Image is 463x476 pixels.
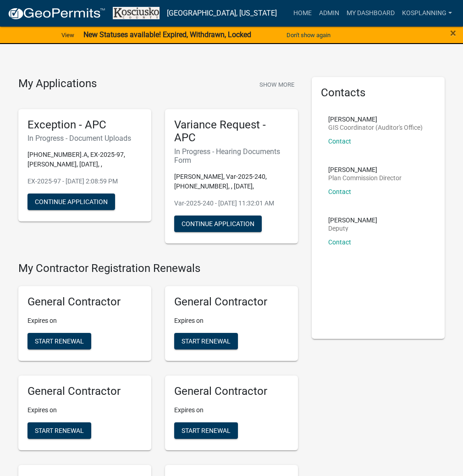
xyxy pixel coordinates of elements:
h5: General Contractor [174,295,289,309]
span: Start Renewal [35,338,84,345]
button: Show More [256,77,298,92]
a: kosplanning [398,5,456,22]
a: My Dashboard [343,5,398,22]
p: [PERSON_NAME] [328,116,423,122]
button: Don't show again [283,28,334,43]
h5: Exception - APC [28,118,142,132]
p: Plan Commission Director [328,175,402,181]
h5: General Contractor [28,385,142,398]
span: Start Renewal [182,426,231,434]
button: Start Renewal [28,422,91,439]
p: Expires on [28,405,142,415]
p: Expires on [174,316,289,326]
h5: General Contractor [174,385,289,398]
h6: In Progress - Hearing Documents Form [174,147,289,165]
h6: In Progress - Document Uploads [28,134,142,143]
a: [GEOGRAPHIC_DATA], [US_STATE] [167,6,277,21]
h4: My Applications [18,77,97,91]
p: [PERSON_NAME], Var-2025-240, [PHONE_NUMBER], , [DATE], [174,172,289,191]
img: Kosciusko County, Indiana [113,7,160,19]
p: [PERSON_NAME] [328,166,402,173]
button: Start Renewal [28,333,91,349]
p: Expires on [28,316,142,326]
a: Contact [328,138,351,145]
button: Continue Application [174,216,262,232]
p: [PHONE_NUMBER].A, EX-2025-97, [PERSON_NAME], [DATE], , [28,150,142,169]
a: Admin [315,5,343,22]
span: × [450,27,456,39]
a: View [58,28,78,43]
span: Start Renewal [182,338,231,345]
a: Home [290,5,315,22]
span: Start Renewal [35,426,84,434]
button: Start Renewal [174,422,238,439]
a: Contact [328,188,351,195]
button: Continue Application [28,194,115,210]
p: GIS Coordinator (Auditor's Office) [328,124,423,131]
p: [PERSON_NAME] [328,217,377,223]
p: Deputy [328,225,377,232]
h4: My Contractor Registration Renewals [18,262,298,275]
button: Start Renewal [174,333,238,349]
p: Var-2025-240 - [DATE] 11:32:01 AM [174,199,289,208]
strong: New Statuses available! Expired, Withdrawn, Locked [83,30,251,39]
h5: General Contractor [28,295,142,309]
h5: Contacts [321,86,435,100]
a: Contact [328,238,351,246]
p: EX-2025-97 - [DATE] 2:08:59 PM [28,177,142,186]
button: Close [450,28,456,39]
h5: Variance Request - APC [174,118,289,145]
p: Expires on [174,405,289,415]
